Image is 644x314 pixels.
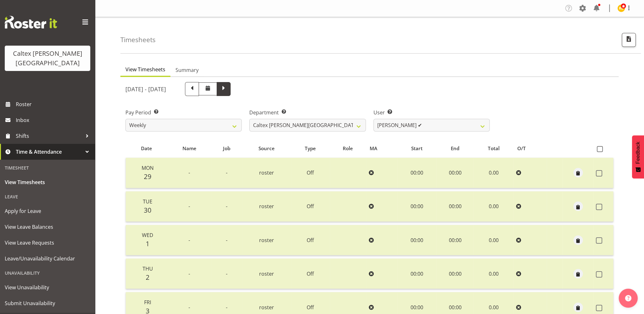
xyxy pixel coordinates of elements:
span: Job [223,145,230,152]
td: 00:00 [437,259,474,289]
h5: [DATE] - [DATE] [125,86,166,93]
td: 00:00 [397,158,437,188]
span: - [226,237,227,244]
span: Apply for Leave [5,206,90,216]
span: - [226,304,227,311]
span: Time & Attendance [16,147,82,157]
div: Unavailability [2,266,93,279]
span: View Timesheets [5,177,90,187]
td: 0.00 [474,225,513,255]
span: View Timesheets [125,66,165,73]
a: View Leave Requests [2,235,93,251]
span: Name [182,145,196,152]
span: Submit Unavailability [5,298,90,308]
a: View Unavailability [2,279,93,295]
span: View Unavailability [5,283,90,292]
button: Feedback - Show survey [632,135,644,178]
span: Total [488,145,500,152]
span: 2 [146,273,150,282]
span: 1 [146,239,150,248]
td: 00:00 [397,191,437,222]
label: Department [249,109,366,116]
td: Off [291,259,329,289]
span: Thu [143,265,153,272]
td: 00:00 [437,158,474,188]
td: 00:00 [397,225,437,255]
h4: Timesheets [120,36,156,43]
span: Date [141,145,152,152]
td: Off [291,191,329,222]
span: Inbox [16,115,92,125]
span: roster [259,169,274,176]
td: 00:00 [397,259,437,289]
span: Tue [143,198,152,205]
span: roster [259,203,274,210]
span: Feedback [635,142,641,164]
span: - [188,237,190,244]
span: End [451,145,459,152]
span: - [226,270,227,277]
span: Source [258,145,275,152]
span: 29 [144,172,151,181]
span: Roster [16,99,92,109]
div: Leave [2,190,93,203]
span: Shifts [16,131,82,141]
span: Fri [144,299,151,306]
a: View Timesheets [2,174,93,190]
span: - [188,270,190,277]
td: Off [291,158,329,188]
div: Timesheet [2,161,93,174]
td: 0.00 [474,191,513,222]
span: - [188,169,190,176]
label: Pay Period [125,109,242,116]
span: roster [259,270,274,277]
span: Role [343,145,353,152]
span: View Leave Requests [5,238,90,247]
a: View Leave Balances [2,219,93,235]
label: User [373,109,490,116]
img: help-xxl-2.png [625,295,631,301]
td: 0.00 [474,158,513,188]
span: MA [370,145,377,152]
a: Apply for Leave [2,203,93,219]
span: Summary [175,66,199,74]
span: 30 [144,206,151,215]
span: O/T [517,145,526,152]
span: - [188,304,190,311]
span: Leave/Unavailability Calendar [5,254,90,263]
a: Leave/Unavailability Calendar [2,251,93,266]
td: 00:00 [437,191,474,222]
span: roster [259,237,274,244]
img: reece-lewis10949.jpg [617,4,625,12]
span: Start [411,145,423,152]
span: Type [305,145,316,152]
div: Caltex [PERSON_NAME][GEOGRAPHIC_DATA] [11,49,84,68]
img: Rosterit website logo [5,16,57,29]
a: Submit Unavailability [2,295,93,311]
td: 00:00 [437,225,474,255]
button: Export CSV [622,33,636,47]
span: Wed [142,232,153,239]
span: - [226,203,227,210]
span: roster [259,304,274,311]
span: - [188,203,190,210]
span: - [226,169,227,176]
span: Mon [142,164,154,171]
td: Off [291,225,329,255]
td: 0.00 [474,259,513,289]
span: View Leave Balances [5,222,90,232]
